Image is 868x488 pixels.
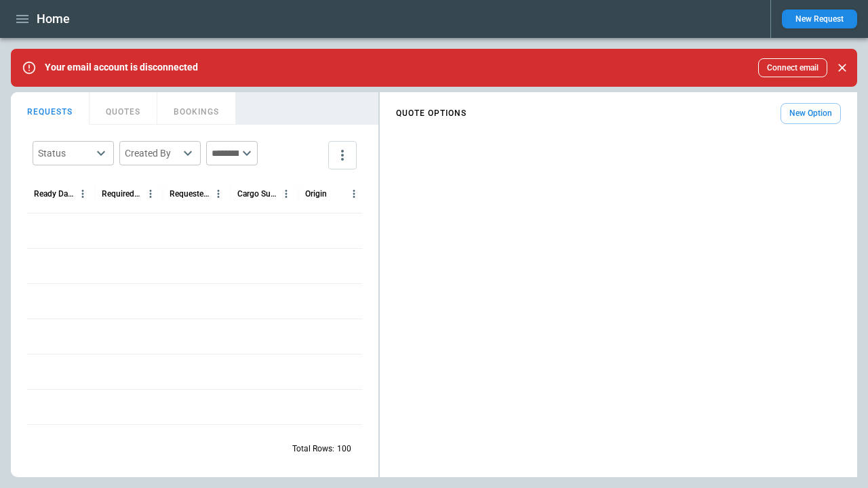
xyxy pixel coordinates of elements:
button: BOOKINGS [157,92,236,125]
button: REQUESTS [11,92,90,125]
div: Ready Date & Time (UTC+03:00) [34,189,74,199]
p: Your email account is disconnected [45,62,198,73]
h1: Home [37,11,70,27]
p: 100 [337,443,351,455]
div: Origin [305,189,327,199]
div: scrollable content [380,98,857,129]
div: Requested Route [170,189,210,199]
div: dismiss [833,53,852,83]
button: Cargo Summary column menu [277,185,295,203]
button: QUOTES [90,92,157,125]
button: Required Date & Time (UTC+03:00) column menu [142,185,159,203]
button: New Option [781,103,841,124]
button: New Request [782,9,857,28]
div: Cargo Summary [237,189,277,199]
button: Origin column menu [345,185,363,203]
div: Required Date & Time (UTC+03:00) [102,189,142,199]
button: Ready Date & Time (UTC+03:00) column menu [74,185,92,203]
div: Status [38,146,92,160]
button: Connect email [758,58,827,77]
button: more [328,141,357,169]
div: Created By [125,146,179,160]
p: Total Rows: [292,443,334,455]
button: Close [833,58,852,77]
h4: QUOTE OPTIONS [396,110,467,117]
button: Requested Route column menu [210,185,227,203]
